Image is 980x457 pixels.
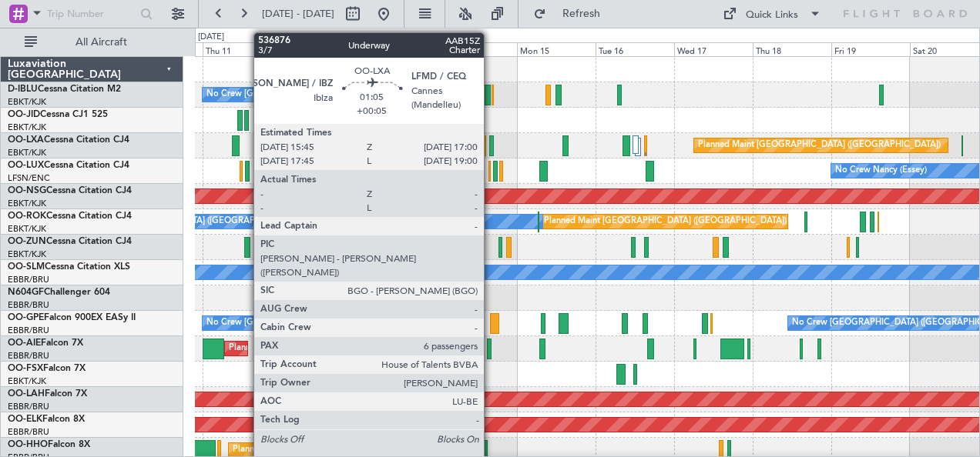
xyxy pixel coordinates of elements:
[281,42,360,56] div: Fri 12
[8,135,44,145] span: OO-LXA
[8,110,108,119] a: OO-JIDCessna CJ1 525
[8,85,121,94] a: D-IBLUCessna Citation M2
[715,2,829,26] button: Quick Links
[835,159,927,182] div: No Crew Nancy (Essey)
[360,42,438,56] div: Sat 13
[438,42,517,56] div: Sun 14
[831,42,910,56] div: Fri 19
[596,42,674,56] div: Tue 16
[8,415,85,424] a: OO-ELKFalcon 8X
[8,147,46,158] a: EBKT/KJK
[8,339,41,348] span: OO-AIE
[8,135,129,145] a: OO-LXACessna Citation CJ4
[262,7,334,21] span: [DATE] - [DATE]
[203,42,281,56] div: Thu 11
[8,325,49,336] a: EBBR/BRU
[206,312,465,335] div: No Crew [GEOGRAPHIC_DATA] ([GEOGRAPHIC_DATA] National)
[544,210,787,233] div: Planned Maint [GEOGRAPHIC_DATA] ([GEOGRAPHIC_DATA])
[698,134,941,157] div: Planned Maint [GEOGRAPHIC_DATA] ([GEOGRAPHIC_DATA])
[8,122,46,133] a: EBKT/KJK
[8,212,46,221] span: OO-ROK
[8,262,130,272] a: OO-SLMCessna Citation XLS
[8,288,110,297] a: N604GFChallenger 604
[8,426,49,438] a: EBBR/BRU
[8,415,42,424] span: OO-ELK
[8,237,132,246] a: OO-ZUNCessna Citation CJ4
[47,2,136,25] input: Trip Number
[8,440,48,449] span: OO-HHO
[8,186,46,195] span: OO-NSG
[8,96,46,108] a: EBKT/KJK
[8,401,49,412] a: EBBR/BRU
[746,8,798,23] div: Quick Links
[8,172,50,184] a: LFSN/ENC
[8,161,129,170] a: OO-LUXCessna Citation CJ4
[8,237,46,246] span: OO-ZUN
[8,212,132,221] a: OO-ROKCessna Citation CJ4
[8,110,40,119] span: OO-JID
[8,389,45,399] span: OO-LAH
[8,389,87,399] a: OO-LAHFalcon 7X
[8,198,46,209] a: EBKT/KJK
[8,223,46,235] a: EBKT/KJK
[8,85,38,94] span: D-IBLU
[8,375,46,387] a: EBKT/KJK
[8,274,49,285] a: EBBR/BRU
[8,249,46,260] a: EBKT/KJK
[8,288,44,297] span: N604GF
[753,42,831,56] div: Thu 18
[198,31,224,44] div: [DATE]
[549,8,614,19] span: Refresh
[8,313,136,322] a: OO-GPEFalcon 900EX EASy II
[8,262,45,272] span: OO-SLM
[206,83,465,106] div: No Crew [GEOGRAPHIC_DATA] ([GEOGRAPHIC_DATA] National)
[8,186,132,195] a: OO-NSGCessna Citation CJ4
[8,364,43,373] span: OO-FSX
[8,299,49,311] a: EBBR/BRU
[40,37,163,48] span: All Aircraft
[229,337,472,360] div: Planned Maint [GEOGRAPHIC_DATA] ([GEOGRAPHIC_DATA])
[8,364,86,373] a: OO-FSXFalcon 7X
[8,339,83,348] a: OO-AIEFalcon 7X
[8,313,44,322] span: OO-GPE
[17,30,167,55] button: All Aircraft
[8,161,44,170] span: OO-LUX
[8,440,90,449] a: OO-HHOFalcon 8X
[526,2,619,26] button: Refresh
[517,42,596,56] div: Mon 15
[8,350,49,362] a: EBBR/BRU
[674,42,753,56] div: Wed 17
